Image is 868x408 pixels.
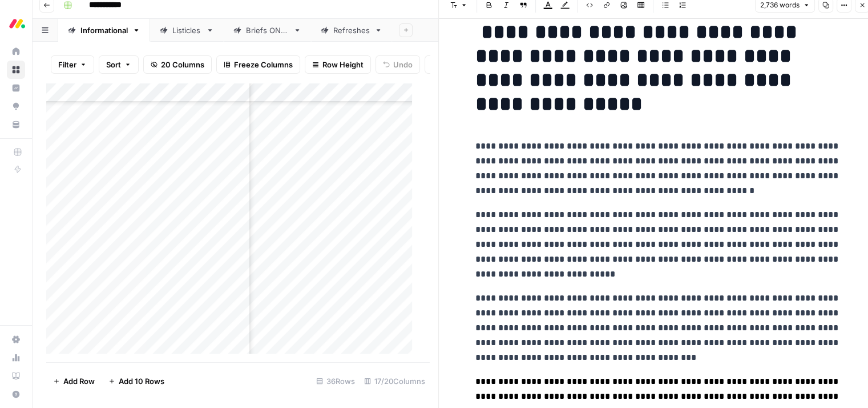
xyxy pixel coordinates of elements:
[7,367,25,385] a: Learning Hub
[99,55,139,74] button: Sort
[119,375,164,387] span: Add 10 Rows
[150,19,224,42] a: Listicles
[7,42,25,61] a: Home
[7,330,25,349] a: Settings
[51,55,94,74] button: Filter
[311,19,392,42] a: Refreshes
[7,349,25,367] a: Usage
[58,59,76,70] span: Filter
[161,59,204,70] span: 20 Columns
[7,61,25,79] a: Browse
[216,55,300,74] button: Freeze Columns
[393,59,413,70] span: Undo
[246,25,289,36] div: Briefs ONLY
[102,372,171,390] button: Add 10 Rows
[333,25,370,36] div: Refreshes
[7,9,25,38] button: Workspace: Monday.com
[305,55,371,74] button: Row Height
[143,55,212,74] button: 20 Columns
[63,375,95,387] span: Add Row
[7,13,27,34] img: Monday.com Logo
[106,59,121,70] span: Sort
[80,25,128,36] div: Informational
[58,19,150,42] a: Informational
[312,372,360,390] div: 36 Rows
[7,385,25,403] button: Help + Support
[7,115,25,134] a: Your Data
[46,372,102,390] button: Add Row
[7,97,25,115] a: Opportunities
[224,19,311,42] a: Briefs ONLY
[7,79,25,97] a: Insights
[376,55,420,74] button: Undo
[322,59,364,70] span: Row Height
[172,25,201,36] div: Listicles
[234,59,293,70] span: Freeze Columns
[360,372,430,390] div: 17/20 Columns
